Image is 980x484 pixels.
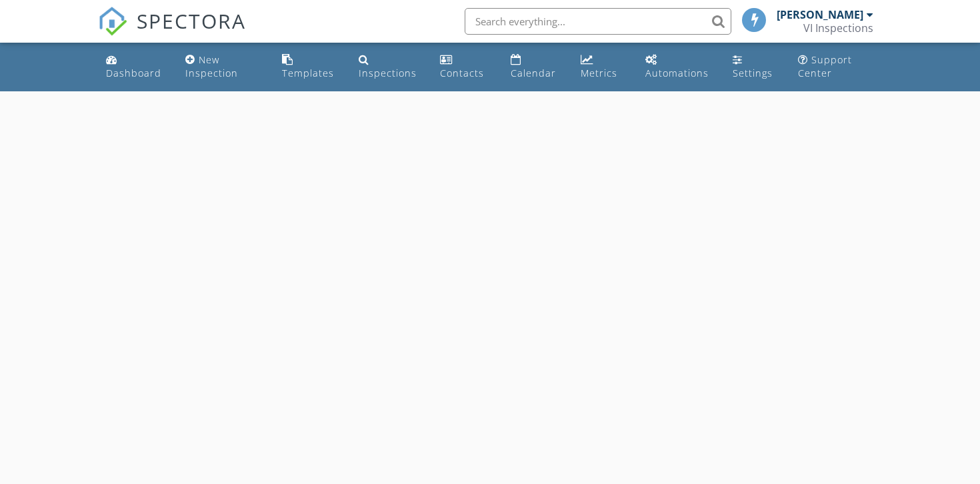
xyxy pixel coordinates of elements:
div: Calendar [511,67,556,79]
div: Contacts [440,67,484,79]
div: Support Center [798,53,852,79]
a: SPECTORA [98,18,246,46]
div: Metrics [581,67,617,79]
div: Dashboard [106,67,161,79]
div: VI Inspections [803,21,873,35]
div: Automations [645,67,709,79]
a: Support Center [793,48,879,86]
input: Search everything... [465,8,731,35]
a: Metrics [575,48,629,86]
a: Dashboard [101,48,169,86]
a: Contacts [435,48,495,86]
div: Inspections [359,67,417,79]
a: Calendar [505,48,565,86]
div: New Inspection [185,53,238,79]
a: Automations (Basic) [640,48,716,86]
div: Templates [282,67,334,79]
img: The Best Home Inspection Software - Spectora [98,7,127,36]
a: New Inspection [180,48,266,86]
a: Settings [727,48,782,86]
div: [PERSON_NAME] [777,8,863,21]
span: SPECTORA [137,7,246,35]
div: Settings [733,67,773,79]
a: Templates [277,48,343,86]
a: Inspections [353,48,424,86]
